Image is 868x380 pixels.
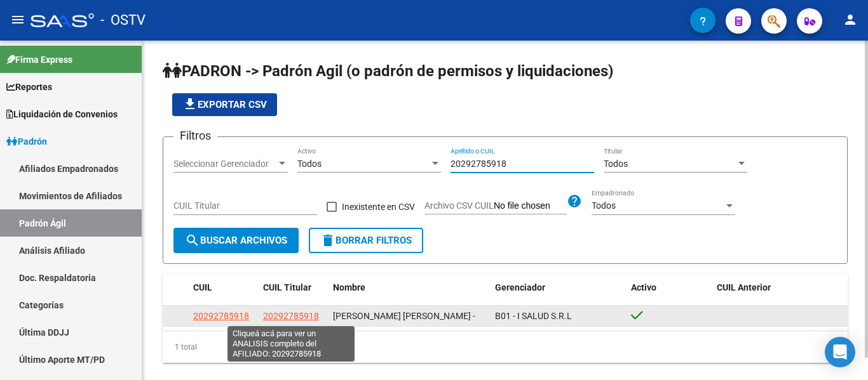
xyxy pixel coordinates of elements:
[490,274,627,301] datatable-header-cell: Gerenciador
[173,159,276,169] span: Seleccionar Gerenciador
[333,311,475,321] span: [PERSON_NAME] [PERSON_NAME] -
[182,99,267,110] span: Exportar CSV
[193,311,249,321] span: 20292785918
[320,235,412,246] span: Borrar Filtros
[631,282,656,292] span: Activo
[495,282,545,292] span: Gerenciador
[6,107,118,121] span: Liquidación de Convenios
[495,311,572,321] span: B01 - I SALUD S.R.L
[712,274,848,301] datatable-header-cell: CUIL Anterior
[185,233,200,248] mat-icon: search
[258,274,328,301] datatable-header-cell: CUIL Titular
[6,80,52,94] span: Reportes
[193,282,212,292] span: CUIL
[592,200,616,211] span: Todos
[182,96,198,112] mat-icon: file_download
[328,274,490,301] datatable-header-cell: Nombre
[342,199,415,214] span: Inexistente en CSV
[173,228,299,253] button: Buscar Archivos
[309,228,423,253] button: Borrar Filtros
[6,53,72,67] span: Firma Express
[163,62,613,80] span: PADRON -> Padrón Agil (o padrón de permisos y liquidaciones)
[263,311,319,321] span: 20292785918
[188,274,258,301] datatable-header-cell: CUIL
[163,331,848,363] div: 1 total
[100,6,146,34] span: - OSTV
[185,235,287,246] span: Buscar Archivos
[825,337,855,367] div: Open Intercom Messenger
[10,12,25,27] mat-icon: menu
[567,193,582,209] mat-icon: help
[717,282,771,292] span: CUIL Anterior
[172,93,277,116] button: Exportar CSV
[424,200,494,211] span: Archivo CSV CUIL
[333,282,365,292] span: Nombre
[263,282,311,292] span: CUIL Titular
[843,12,858,27] mat-icon: person
[6,134,47,148] span: Padrón
[626,274,712,301] datatable-header-cell: Activo
[320,233,336,248] mat-icon: delete
[173,127,217,145] h3: Filtros
[297,159,322,169] span: Todos
[604,159,628,169] span: Todos
[494,200,567,212] input: Archivo CSV CUIL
